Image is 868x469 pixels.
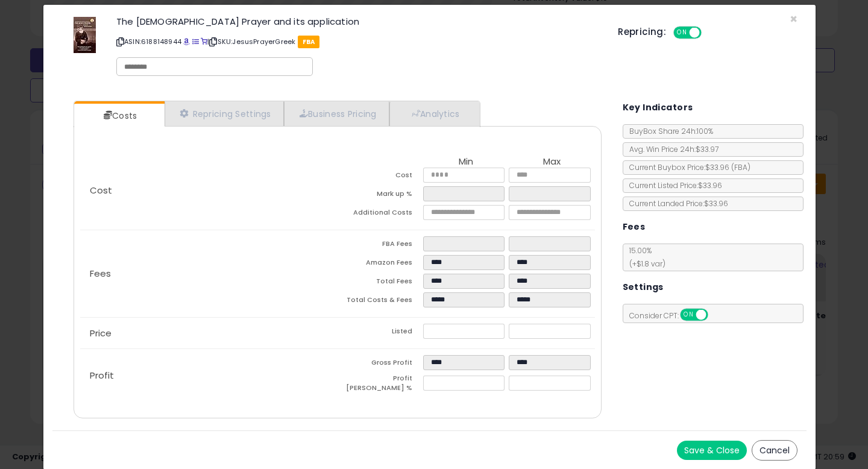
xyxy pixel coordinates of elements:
span: BuyBox Share 24h: 100% [623,126,713,136]
span: ON [675,28,690,38]
h3: The [DEMOGRAPHIC_DATA] Prayer and its application [116,17,600,26]
td: Total Fees [338,274,423,292]
p: Cost [80,186,338,195]
span: Current Buybox Price: [623,162,750,172]
td: Profit [PERSON_NAME] % [338,374,423,396]
p: ASIN: 6188148944 | SKU: JesusPrayerGreek [116,32,600,51]
td: Total Costs & Fees [338,292,423,311]
span: Consider CPT: [623,310,724,321]
span: Current Landed Price: $33.96 [623,198,728,209]
td: FBA Fees [338,236,423,255]
h5: Fees [623,219,646,234]
span: ON [681,310,696,320]
h5: Key Indicators [623,100,693,115]
a: Your listing only [201,37,207,46]
span: OFF [700,28,719,38]
td: Cost [338,168,423,186]
span: FBA [298,36,320,48]
p: Fees [80,269,338,279]
td: Mark up % [338,186,423,205]
h5: Repricing: [618,27,666,37]
span: × [790,10,797,28]
button: Save & Close [677,441,747,460]
span: $33.96 [705,162,750,172]
span: (+$1.8 var) [623,259,665,269]
td: Amazon Fees [338,255,423,274]
a: BuyBox page [183,37,190,46]
p: Profit [80,371,338,380]
span: Avg. Win Price 24h: $33.97 [623,144,719,154]
td: Additional Costs [338,205,423,224]
a: Business Pricing [284,101,389,126]
img: 51piR3jllzL._SL60_.jpg [74,17,96,53]
a: Analytics [389,101,479,126]
span: Current Listed Price: $33.96 [623,180,722,190]
p: Price [80,329,338,338]
span: OFF [706,310,725,320]
button: Cancel [752,440,797,461]
th: Max [509,157,594,168]
span: 15.00 % [623,245,665,269]
a: Costs [74,104,163,128]
a: Repricing Settings [165,101,284,126]
span: ( FBA ) [731,162,750,172]
a: All offer listings [192,37,199,46]
h5: Settings [623,280,664,295]
td: Gross Profit [338,355,423,374]
th: Min [423,157,509,168]
td: Listed [338,324,423,342]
